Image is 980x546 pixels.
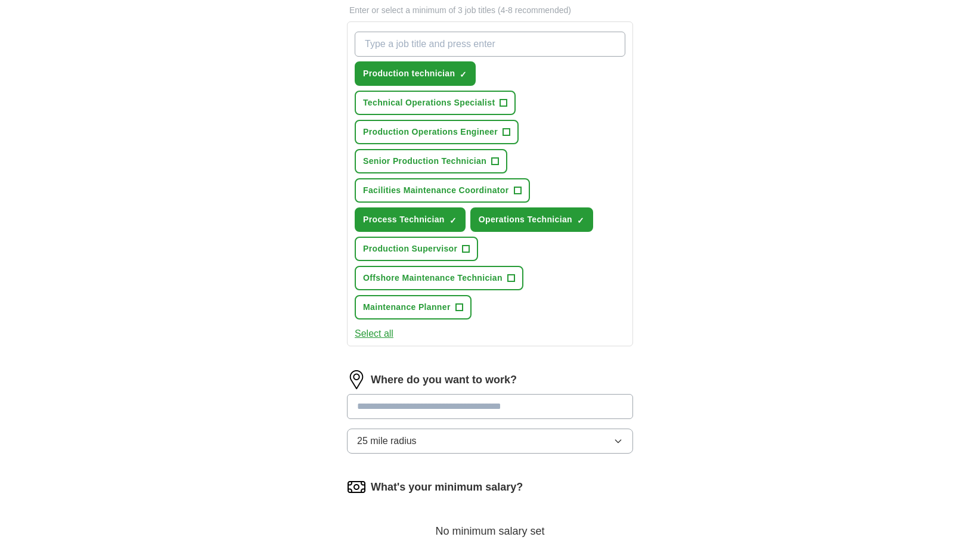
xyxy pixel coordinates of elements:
span: Senior Production Technician [363,155,486,167]
input: Type a job title and press enter [355,32,625,57]
span: ✓ [577,216,584,225]
button: Production Operations Engineer [355,120,519,144]
button: Select all [355,327,393,341]
span: ✓ [449,216,457,225]
span: Production Supervisor [363,243,457,255]
button: Production Supervisor [355,237,478,261]
button: Facilities Maintenance Coordinator [355,178,530,203]
button: Senior Production Technician [355,149,507,173]
span: ✓ [460,70,467,79]
button: Production technician✓ [355,61,476,86]
div: No minimum salary set [347,511,633,539]
span: Production Operations Engineer [363,126,498,138]
span: Offshore Maintenance Technician [363,272,503,284]
img: location.png [347,370,366,389]
button: Operations Technician✓ [470,207,593,232]
span: Operations Technician [479,213,572,226]
button: 25 mile radius [347,429,633,454]
span: 25 mile radius [357,434,417,448]
span: Maintenance Planner [363,301,451,314]
span: Process Technician [363,213,445,226]
img: salary.png [347,477,366,497]
button: Technical Operations Specialist [355,91,516,115]
button: Offshore Maintenance Technician [355,266,523,290]
button: Process Technician✓ [355,207,466,232]
button: Maintenance Planner [355,295,472,319]
span: Production technician [363,67,455,80]
label: What's your minimum salary? [371,479,523,495]
span: Technical Operations Specialist [363,97,495,109]
p: Enter or select a minimum of 3 job titles (4-8 recommended) [347,4,633,17]
label: Where do you want to work? [371,372,517,388]
span: Facilities Maintenance Coordinator [363,184,509,197]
